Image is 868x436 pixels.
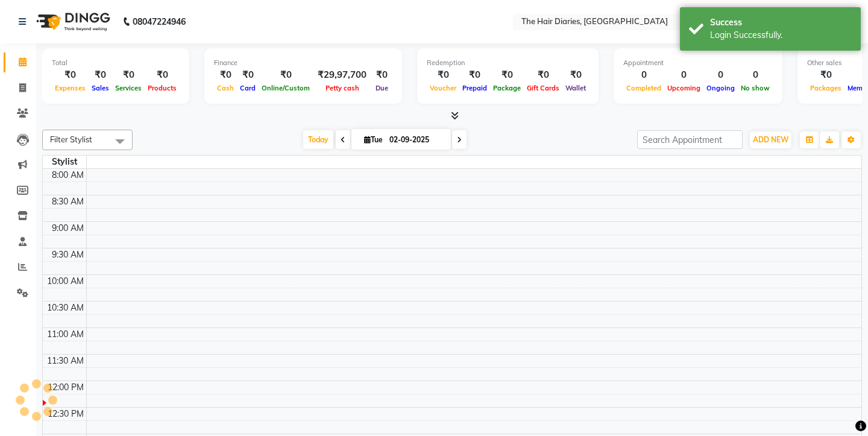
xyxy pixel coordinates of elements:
span: Today [303,130,333,149]
span: Services [112,84,145,92]
div: ₹0 [89,68,112,82]
input: Search Appointment [637,130,743,149]
span: Online/Custom [259,84,313,92]
div: Total [52,58,180,68]
div: 8:00 AM [49,169,86,182]
div: Login Successfully. [710,29,852,42]
span: Voucher [427,84,459,92]
div: Success [710,16,852,29]
div: Redemption [427,58,589,68]
div: Stylist [43,156,86,168]
span: Due [373,84,391,92]
span: Ongoing [703,84,738,92]
span: Filter Stylist [50,134,92,144]
div: ₹0 [214,68,237,82]
div: ₹29,97,700 [313,68,371,82]
span: Tue [361,135,386,144]
div: ₹0 [371,68,392,82]
div: ₹0 [145,68,180,82]
div: 8:30 AM [49,195,86,208]
img: logo [31,5,113,39]
div: 0 [623,68,664,82]
span: Cash [214,84,237,92]
div: 10:00 AM [45,275,86,288]
span: Packages [807,84,844,92]
span: Sales [89,84,112,92]
span: Petty cash [322,84,362,92]
div: 10:30 AM [45,302,86,314]
span: Gift Cards [524,84,562,92]
span: Expenses [52,84,89,92]
span: ADD NEW [753,135,788,144]
div: 12:00 PM [45,381,86,394]
div: 0 [738,68,773,82]
div: ₹0 [427,68,459,82]
span: Package [490,84,524,92]
div: ₹0 [112,68,145,82]
div: 11:30 AM [45,355,86,367]
div: Finance [214,58,392,68]
span: Completed [623,84,664,92]
span: Card [237,84,259,92]
span: Products [145,84,180,92]
span: Wallet [562,84,589,92]
div: ₹0 [259,68,313,82]
input: 2025-09-02 [386,131,446,149]
div: 9:00 AM [49,222,86,235]
div: 0 [664,68,703,82]
div: ₹0 [490,68,524,82]
div: 12:30 PM [45,408,86,420]
span: No show [738,84,773,92]
div: ₹0 [562,68,589,82]
div: 11:00 AM [45,328,86,341]
span: Prepaid [459,84,490,92]
div: ₹0 [524,68,562,82]
button: ADD NEW [750,131,791,148]
b: 08047224946 [133,5,186,39]
div: 9:30 AM [49,248,86,261]
div: ₹0 [52,68,89,82]
span: Upcoming [664,84,703,92]
div: Appointment [623,58,773,68]
div: 0 [703,68,738,82]
div: ₹0 [459,68,490,82]
div: ₹0 [807,68,844,82]
div: ₹0 [237,68,259,82]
